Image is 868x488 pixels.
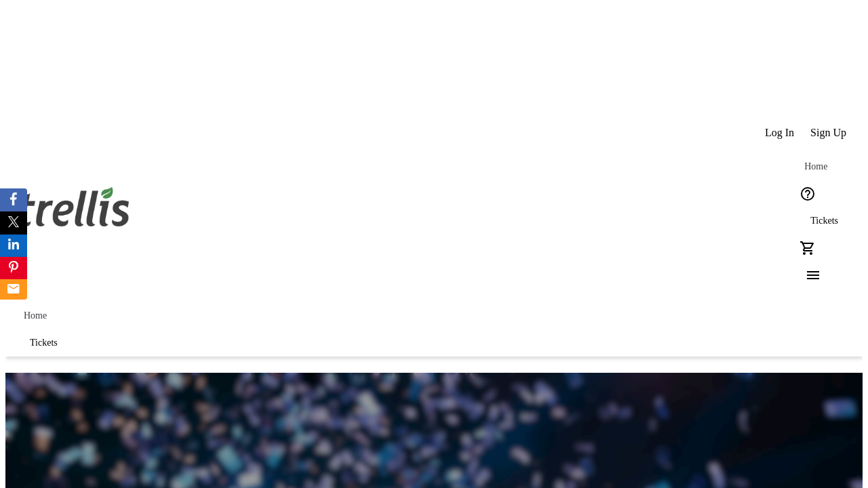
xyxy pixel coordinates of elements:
[810,127,846,139] span: Sign Up
[757,119,802,146] button: Log In
[794,180,821,207] button: Help
[14,302,57,329] a: Home
[794,207,854,235] a: Tickets
[794,262,821,289] button: Menu
[14,329,74,357] a: Tickets
[765,127,794,139] span: Log In
[794,235,821,262] button: Cart
[14,172,134,240] img: Orient E2E Organization xvgz8a6nbg's Logo
[810,216,838,226] span: Tickets
[794,153,837,180] a: Home
[804,161,827,172] span: Home
[802,119,854,146] button: Sign Up
[30,338,58,348] span: Tickets
[24,310,47,321] span: Home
